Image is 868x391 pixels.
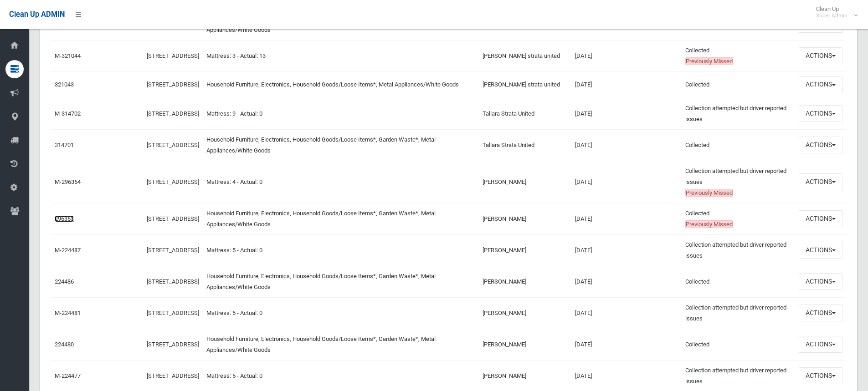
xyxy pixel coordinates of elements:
[479,234,571,266] td: [PERSON_NAME]
[816,12,847,19] small: Super Admin
[203,203,479,234] td: Household Furniture, Electronics, Household Goods/Loose Items*, Garden Waste*, Metal Appliances/W...
[571,98,636,129] td: [DATE]
[479,40,571,71] td: [PERSON_NAME] strata united
[682,297,795,329] td: Collection attempted but driver reported issues
[55,142,74,148] a: 314701
[147,178,199,185] a: [STREET_ADDRESS]
[55,81,74,88] a: 321043
[799,242,842,259] button: Actions
[55,110,81,117] a: M-314702
[203,129,479,161] td: Household Furniture, Electronics, Household Goods/Loose Items*, Garden Waste*, Metal Appliances/W...
[799,76,842,93] button: Actions
[682,329,795,360] td: Collected
[147,215,199,222] a: [STREET_ADDRESS]
[147,341,199,348] a: [STREET_ADDRESS]
[55,52,81,59] a: M-321044
[55,247,81,254] a: M-224487
[147,310,199,316] a: [STREET_ADDRESS]
[9,10,65,19] span: Clean Up ADMIN
[203,297,479,329] td: Mattress: 5 - Actual: 0
[147,52,199,59] a: [STREET_ADDRESS]
[203,71,479,98] td: Household Furniture, Electronics, Household Goods/Loose Items*, Metal Appliances/White Goods
[799,137,842,153] button: Actions
[571,297,636,329] td: [DATE]
[685,220,733,228] span: Previously Missed
[203,161,479,203] td: Mattress: 4 - Actual: 0
[147,81,199,88] a: [STREET_ADDRESS]
[571,161,636,203] td: [DATE]
[682,161,795,203] td: Collection attempted but driver reported issues
[147,142,199,148] a: [STREET_ADDRESS]
[571,40,636,71] td: [DATE]
[571,266,636,297] td: [DATE]
[799,105,842,122] button: Actions
[147,278,199,285] a: [STREET_ADDRESS]
[682,40,795,71] td: Collected
[682,234,795,266] td: Collection attempted but driver reported issues
[799,305,842,321] button: Actions
[799,336,842,353] button: Actions
[203,329,479,360] td: Household Furniture, Electronics, Household Goods/Loose Items*, Garden Waste*, Metal Appliances/W...
[682,266,795,297] td: Collected
[203,234,479,266] td: Mattress: 5 - Actual: 0
[479,98,571,129] td: Tallara Strata United
[147,372,199,379] a: [STREET_ADDRESS]
[203,266,479,297] td: Household Furniture, Electronics, Household Goods/Loose Items*, Garden Waste*, Metal Appliances/W...
[479,329,571,360] td: [PERSON_NAME]
[685,57,733,65] span: Previously Missed
[203,98,479,129] td: Mattress: 9 - Actual: 0
[799,273,842,290] button: Actions
[147,110,199,117] a: [STREET_ADDRESS]
[799,210,842,227] button: Actions
[685,189,733,197] span: Previously Missed
[812,5,857,19] span: Clean Up
[571,203,636,234] td: [DATE]
[682,129,795,161] td: Collected
[571,234,636,266] td: [DATE]
[203,40,479,71] td: Mattress: 3 - Actual: 13
[147,247,199,254] a: [STREET_ADDRESS]
[799,173,842,190] button: Actions
[55,310,81,316] a: M-224481
[479,297,571,329] td: [PERSON_NAME]
[479,203,571,234] td: [PERSON_NAME]
[571,71,636,98] td: [DATE]
[55,278,74,285] a: 224486
[55,215,74,222] a: 296363
[571,129,636,161] td: [DATE]
[799,47,842,64] button: Actions
[55,341,74,348] a: 224480
[571,329,636,360] td: [DATE]
[479,266,571,297] td: [PERSON_NAME]
[682,71,795,98] td: Collected
[55,178,81,185] a: M-296364
[682,98,795,129] td: Collection attempted but driver reported issues
[55,372,81,379] a: M-224477
[682,203,795,234] td: Collected
[479,129,571,161] td: Tallara Strata United
[799,367,842,384] button: Actions
[479,161,571,203] td: [PERSON_NAME]
[479,71,571,98] td: [PERSON_NAME] strata united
